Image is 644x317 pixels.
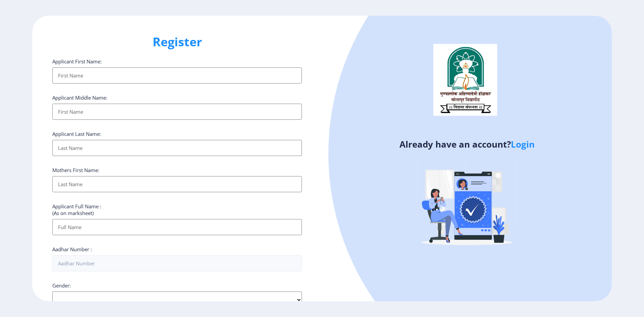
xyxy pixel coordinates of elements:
img: logo [433,44,497,116]
label: Aadhar Number : [52,246,92,253]
input: Last Name [52,140,302,156]
label: Applicant Last Name: [52,130,101,137]
input: Last Name [52,176,302,192]
h4: Already have an account? [327,139,607,150]
label: Applicant First Name: [52,58,102,65]
a: Login [511,138,535,150]
h1: Register [52,34,302,50]
input: Aadhar Number [52,255,302,271]
input: First Name [52,104,302,120]
input: First Name [52,67,302,84]
label: Gender: [52,282,71,289]
img: Verified-rafiki.svg [408,145,526,262]
label: Mothers First Name: [52,167,99,173]
label: Applicant Middle Name: [52,94,107,101]
input: Full Name [52,219,302,235]
label: Applicant Full Name : (As on marksheet) [52,203,101,216]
